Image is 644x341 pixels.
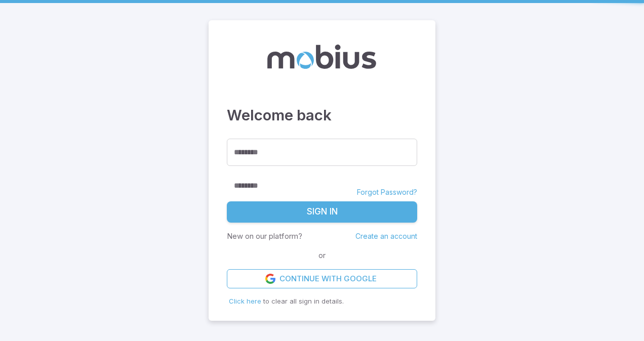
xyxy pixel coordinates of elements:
a: Continue with Google [227,269,417,288]
span: Click here [229,297,261,305]
span: or [316,250,328,261]
p: to clear all sign in details. [229,296,415,307]
a: Create an account [355,232,417,240]
h3: Welcome back [227,104,417,126]
button: Sign In [227,201,417,223]
a: Forgot Password? [357,187,417,197]
p: New on our platform? [227,231,302,242]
